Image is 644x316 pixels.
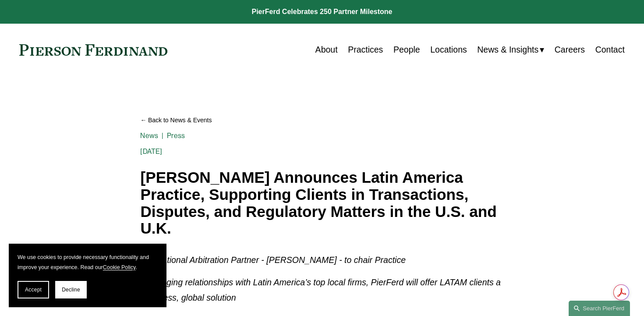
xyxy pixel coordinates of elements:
a: About [315,41,338,58]
span: Decline [62,287,80,293]
a: Locations [430,41,467,58]
h1: [PERSON_NAME] Announces Latin America Practice, Supporting Clients in Transactions, Disputes, and... [140,169,503,237]
span: Accept [25,287,42,293]
section: Cookie banner [9,244,166,307]
a: Contact [595,41,625,58]
a: Press [167,131,185,140]
a: People [393,41,420,58]
em: Leveraging relationships with Latin America’s top local firms, PierFerd will offer LATAM clients ... [140,277,503,302]
a: Careers [555,41,585,58]
p: We use cookies to provide necessary functionality and improve your experience. Read our . [18,252,158,272]
a: Search this site [569,301,630,316]
em: International Arbitration Partner - [PERSON_NAME] - to chair Practice [140,255,406,265]
span: News & Insights [477,42,538,57]
a: News [140,131,158,140]
a: Cookie Policy [103,264,136,270]
button: Accept [18,281,49,298]
a: Practices [348,41,383,58]
a: folder dropdown [477,41,544,58]
span: [DATE] [140,147,162,156]
a: Back to News & Events [140,113,503,128]
button: Decline [55,281,87,298]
